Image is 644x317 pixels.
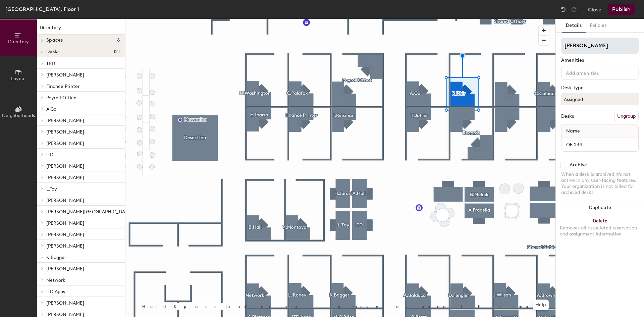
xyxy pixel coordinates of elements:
span: TBD [46,61,55,66]
div: [GEOGRAPHIC_DATA], Floor 1 [5,5,79,13]
span: ITD Apps [46,289,65,295]
span: [PERSON_NAME] [46,232,84,237]
button: Assigned [561,93,639,105]
h1: Directory [37,24,125,35]
span: [PERSON_NAME] [46,243,84,249]
div: Desks [561,114,574,119]
span: Network [46,277,65,283]
input: Add amenities [565,68,625,76]
div: When a desk is archived it's not active in any user-facing features. Your organization is not bil... [561,171,639,196]
span: [PERSON_NAME] [46,266,84,272]
span: K.Bagger [46,255,66,260]
span: Payroll Office [46,95,76,101]
span: [PERSON_NAME] [46,220,84,226]
img: Undo [560,6,567,13]
span: Spaces [46,38,63,43]
button: Close [588,4,601,15]
div: Amenities [561,58,639,63]
span: [PERSON_NAME] [46,118,84,123]
div: Archive [570,162,587,168]
span: A.Go [46,106,56,112]
span: ITD [46,152,53,158]
span: Neighborhoods [2,113,35,118]
button: Publish [608,4,635,15]
span: [PERSON_NAME] [46,300,84,306]
span: [PERSON_NAME] [46,129,84,135]
button: DeleteRemoves all associated reservation and assignment information [556,214,644,244]
span: [PERSON_NAME] [46,198,84,203]
span: [PERSON_NAME][GEOGRAPHIC_DATA] [46,209,131,215]
button: Ungroup [614,111,639,122]
span: Name [563,125,583,137]
span: 121 [113,49,120,54]
span: Desks [46,49,59,54]
div: Desk Type [561,85,639,91]
span: Directory [8,39,29,45]
span: [PERSON_NAME] [46,175,84,180]
span: L.Toy [46,186,57,192]
span: [PERSON_NAME] [46,163,84,169]
span: [PERSON_NAME] [46,141,84,146]
span: 6 [117,38,120,43]
div: Removes all associated reservation and assignment information [560,225,640,237]
img: Redo [571,6,577,13]
span: [PERSON_NAME] [46,72,84,78]
span: Finance Printer [46,84,79,89]
button: Duplicate [556,201,644,214]
input: Unnamed desk [563,140,637,149]
button: Policies [586,19,610,33]
span: Layout [11,76,26,82]
button: Details [562,19,586,33]
button: Help [533,300,549,310]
